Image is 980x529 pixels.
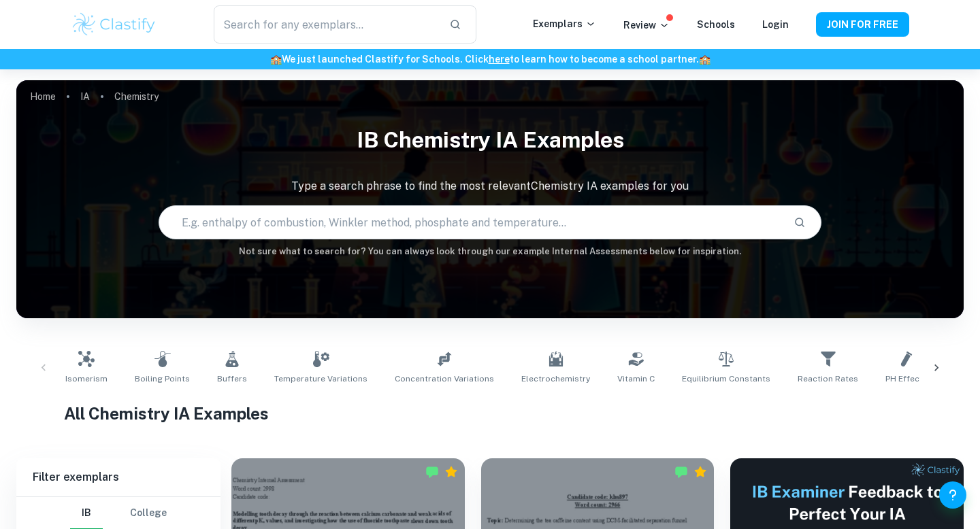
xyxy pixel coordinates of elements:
img: Marked [674,465,688,479]
span: Buffers [217,373,247,385]
span: Boiling Points [135,373,190,385]
h6: Not sure what to search for? You can always look through our example Internal Assessments below f... [16,245,964,258]
p: Review [623,18,670,33]
img: Marked [425,465,439,479]
a: IA [80,87,90,106]
span: Concentration Variations [395,373,494,385]
span: 🏫 [699,54,710,65]
a: Schools [697,19,735,30]
span: Electrochemistry [521,373,590,385]
span: Vitamin C [617,373,655,385]
span: Reaction Rates [798,373,858,385]
span: pH Effects [885,373,928,385]
div: Premium [693,465,707,479]
span: Equilibrium Constants [682,373,770,385]
a: Login [762,19,789,30]
span: 🏫 [270,54,282,65]
button: Help and Feedback [939,481,966,509]
button: JOIN FOR FREE [816,12,909,37]
input: E.g. enthalpy of combustion, Winkler method, phosphate and temperature... [159,203,783,241]
img: Clastify logo [71,11,157,38]
h1: All Chemistry IA Examples [64,401,917,426]
span: Isomerism [65,373,108,385]
button: Search [788,211,811,234]
h6: Filter exemplars [16,458,220,496]
p: Chemistry [114,89,159,104]
p: Type a search phrase to find the most relevant Chemistry IA examples for you [16,178,964,194]
h6: We just launched Clastify for Schools. Click to learn how to become a school partner. [3,52,977,67]
h1: IB Chemistry IA examples [16,118,964,162]
p: Exemplars [533,16,596,31]
span: Temperature Variations [274,373,367,385]
a: here [489,54,510,65]
input: Search for any exemplars... [214,5,438,44]
a: Home [30,87,56,106]
div: Premium [444,465,458,479]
